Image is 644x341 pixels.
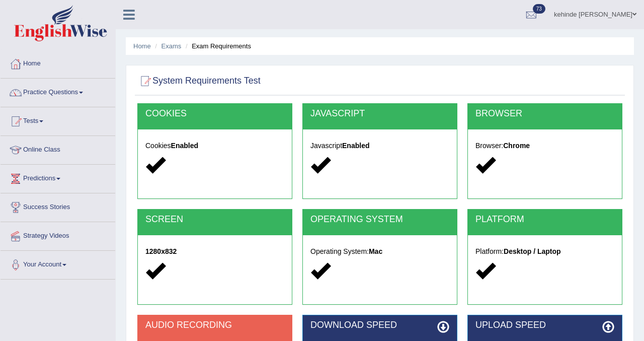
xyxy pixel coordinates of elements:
a: Strategy Videos [1,222,115,247]
h2: BROWSER [475,109,614,119]
strong: Mac [369,247,382,255]
h5: Javascript [310,142,449,150]
strong: Desktop / Laptop [504,247,561,255]
strong: 1280x832 [145,247,177,255]
h2: OPERATING SYSTEM [310,215,449,225]
a: Predictions [1,165,115,190]
h2: SCREEN [145,215,284,225]
strong: Enabled [171,142,198,150]
h2: JAVASCRIPT [310,109,449,119]
h2: UPLOAD SPEED [475,320,614,330]
a: Tests [1,107,115,132]
h2: AUDIO RECORDING [145,320,284,330]
strong: Chrome [503,142,530,150]
a: Online Class [1,136,115,161]
li: Exam Requirements [183,41,251,51]
a: Exams [162,42,182,50]
a: Success Stories [1,193,115,219]
a: Your Account [1,251,115,276]
span: 73 [533,4,545,14]
a: Home [1,50,115,75]
h5: Platform: [475,248,614,255]
a: Home [133,42,151,50]
h2: COOKIES [145,109,284,119]
h5: Cookies [145,142,284,150]
h2: DOWNLOAD SPEED [310,320,449,330]
h2: PLATFORM [475,215,614,225]
h5: Operating System: [310,248,449,255]
strong: Enabled [342,142,369,150]
h5: Browser: [475,142,614,150]
a: Practice Questions [1,79,115,104]
h2: System Requirements Test [137,74,261,89]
